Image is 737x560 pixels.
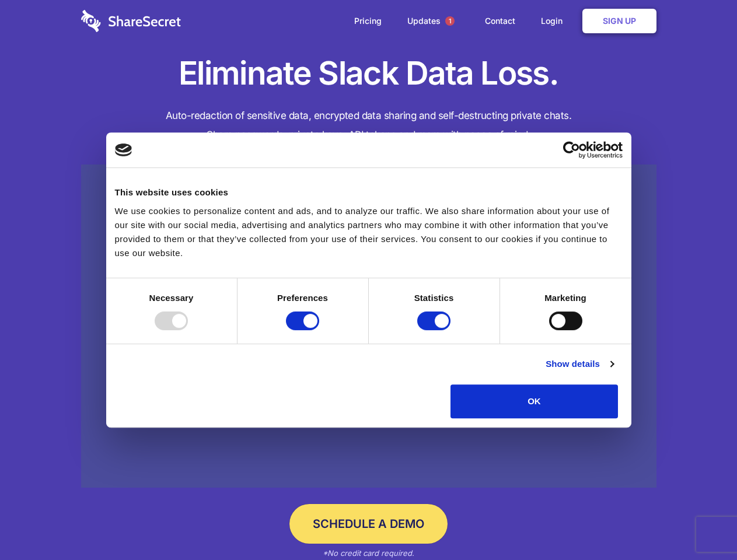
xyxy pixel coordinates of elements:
img: logo [115,143,132,156]
img: logo-wordmark-white-trans-d4663122ce5f474addd5e946df7df03e33cb6a1c49d2221995e7729f52c070b2.svg [81,10,181,32]
a: Pricing [343,3,393,39]
em: *No credit card required. [323,548,414,558]
strong: Statistics [414,293,454,303]
a: Schedule a Demo [289,504,448,544]
strong: Marketing [544,293,586,303]
strong: Preferences [277,293,328,303]
div: We use cookies to personalize content and ads, and to analyze our traffic. We also share informat... [115,204,623,260]
strong: Necessary [149,293,194,303]
a: Show details [546,357,613,371]
h1: Eliminate Slack Data Loss. [81,52,656,94]
a: Contact [473,3,527,39]
h4: Auto-redaction of sensitive data, encrypted data sharing and self-destructing private chats. Shar... [81,106,656,145]
a: Sign Up [582,9,656,33]
a: Wistia video thumbnail [81,164,656,488]
a: Usercentrics Cookiebot - opens in a new window [521,141,623,159]
button: OK [450,384,618,418]
div: This website uses cookies [115,185,623,199]
span: 1 [445,16,455,26]
a: Login [529,3,580,39]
